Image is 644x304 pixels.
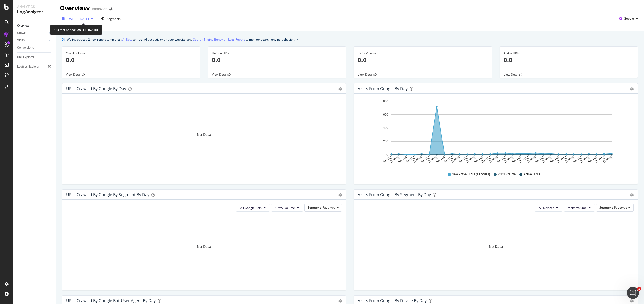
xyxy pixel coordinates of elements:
span: New Active URLs (all codes) [452,172,490,177]
div: LogAnalyzer [17,9,52,15]
a: Overview [17,23,52,28]
span: [DATE] - [DATE] [67,17,89,21]
a: AI Bots [122,37,132,42]
div: gear [630,299,634,303]
text: 600 [383,113,388,116]
text: [DATE] [534,156,544,163]
text: 400 [383,126,388,130]
button: close banner [295,36,299,43]
div: Visits [17,38,25,43]
div: Visits from Google by day [358,86,408,91]
text: [DATE] [390,156,400,163]
div: No Data [489,244,503,249]
a: Logfiles Explorer [17,64,52,69]
button: Visits Volume [564,204,595,212]
text: 0 [386,153,388,157]
button: Crawl Volume [271,204,303,212]
text: [DATE] [565,156,575,163]
text: [DATE] [451,156,461,163]
button: All Devices [535,204,562,212]
text: [DATE] [473,156,484,163]
a: Search Engine Behavior: Logs Report [193,37,245,42]
text: [DATE] [458,156,468,163]
div: Analytics [17,4,52,9]
text: [DATE] [413,156,423,163]
text: 200 [383,140,388,143]
b: [DATE] - [DATE] [76,28,98,32]
span: Pagetype [614,205,627,210]
div: gear [630,193,634,197]
span: All Devices [539,206,554,210]
span: Segment [308,205,321,210]
div: URLs Crawled by Google By Segment By Day [66,192,149,197]
div: arrow-right-arrow-left [109,7,112,11]
div: Overview [60,4,90,13]
text: [DATE] [519,156,529,163]
text: [DATE] [428,156,438,163]
svg: A chart. [358,98,634,167]
div: URLs Crawled by Google by day [66,86,126,91]
div: We introduced 2 new report templates: to track AI bot activity on your website, and to monitor se... [67,37,295,42]
a: Conversions [17,45,52,50]
div: Overview [17,23,29,28]
a: Crawls [17,30,47,36]
div: Active URLs [504,51,634,56]
text: [DATE] [466,156,476,163]
span: View Details [66,72,83,77]
text: [DATE] [397,156,408,163]
span: View Details [504,72,521,77]
text: [DATE] [504,156,514,163]
div: info banner [62,37,638,42]
div: No Data [197,132,211,137]
span: Visits Volume [568,206,587,210]
span: All Google Bots [240,206,262,210]
span: Active URLs [524,172,540,177]
span: Google [624,16,634,21]
div: URL Explorer [17,55,34,60]
button: All Google Bots [236,204,270,212]
text: [DATE] [496,156,506,163]
div: Visits Volume [358,51,488,56]
text: [DATE] [595,156,605,163]
text: [DATE] [443,156,453,163]
text: [DATE] [549,156,559,163]
text: [DATE] [572,156,582,163]
p: 0.0 [358,56,488,64]
text: [DATE] [527,156,537,163]
div: Unique URLs [212,51,342,56]
p: 0.0 [212,56,342,64]
text: [DATE] [420,156,430,163]
button: [DATE] - [DATE] [60,15,95,23]
div: Conversions [17,45,34,50]
div: gear [338,193,342,197]
text: [DATE] [405,156,415,163]
span: Segments [107,17,121,21]
span: 1 [637,287,641,291]
text: [DATE] [580,156,590,163]
button: Segments [99,15,123,23]
div: No Data [197,244,211,249]
text: [DATE] [435,156,446,163]
text: [DATE] [382,156,392,163]
text: [DATE] [481,156,491,163]
text: 800 [383,100,388,103]
p: 0.0 [66,56,196,64]
span: Segment [599,205,613,210]
div: gear [630,87,634,91]
a: URL Explorer [17,55,52,60]
div: Crawls [17,30,26,36]
div: URLs Crawled by Google bot User Agent By Day [66,298,156,303]
span: Visits Volume [498,172,516,177]
div: Visits From Google By Device By Day [358,298,427,303]
div: Immovlan [92,6,107,11]
text: [DATE] [602,156,613,163]
span: View Details [212,72,229,77]
div: Logfiles Explorer [17,64,39,69]
a: Visits [17,38,47,43]
div: Visits from Google By Segment By Day [358,192,431,197]
div: Current period: [54,27,98,33]
div: Crawl Volume [66,51,196,56]
p: 0.0 [504,56,634,64]
text: [DATE] [511,156,521,163]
